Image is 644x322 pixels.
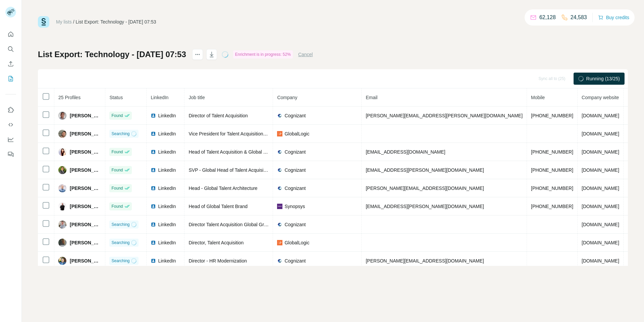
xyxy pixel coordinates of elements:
[366,186,484,191] span: [PERSON_NAME][EMAIL_ADDRESS][DOMAIN_NAME]
[531,149,573,155] span: [PHONE_NUMBER]
[158,203,176,210] span: LinkedIn
[111,185,123,191] span: Found
[366,167,484,173] span: [EMAIL_ADDRESS][PERSON_NAME][DOMAIN_NAME]
[277,113,282,118] img: company-logo
[531,167,573,173] span: [PHONE_NUMBER]
[38,16,49,28] img: Surfe Logo
[582,222,619,227] span: [DOMAIN_NAME]
[158,221,176,228] span: LinkedIn
[277,167,282,173] img: company-logo
[58,166,66,174] img: Avatar
[58,184,66,192] img: Avatar
[582,240,619,245] span: [DOMAIN_NAME]
[277,149,282,155] img: company-logo
[158,167,176,173] span: LinkedIn
[58,112,66,120] img: Avatar
[5,133,16,146] button: Dashboard
[284,203,305,210] span: Synopsys
[5,58,16,70] button: Enrich CSV
[189,167,271,173] span: SVP - Global Head of Talent Acquisition
[151,204,156,209] img: LinkedIn logo
[277,222,282,227] img: company-logo
[582,95,619,100] span: Company website
[5,73,16,85] button: My lists
[111,240,129,246] span: Searching
[111,131,129,137] span: Searching
[5,119,16,131] button: Use Surfe API
[70,149,101,155] span: [PERSON_NAME]
[151,240,156,245] img: LinkedIn logo
[284,221,306,228] span: Cognizant
[111,167,123,173] span: Found
[58,202,66,210] img: Avatar
[284,149,306,155] span: Cognizant
[284,239,309,246] span: GlobalLogic
[158,239,176,246] span: LinkedIn
[277,240,282,245] img: company-logo
[70,130,101,137] span: [PERSON_NAME]
[111,113,123,119] span: Found
[73,18,74,25] li: /
[277,186,282,191] img: company-logo
[58,95,80,100] span: 25 Profiles
[151,95,168,100] span: LinkedIn
[158,257,176,264] span: LinkedIn
[571,13,587,22] p: 24,583
[70,203,101,210] span: [PERSON_NAME]
[5,28,16,40] button: Quick start
[189,131,292,136] span: Vice President for Talent Acquisition Group EMEA
[277,258,282,264] img: company-logo
[598,13,629,22] button: Buy credits
[539,13,556,22] p: 62,128
[366,149,445,155] span: [EMAIL_ADDRESS][DOMAIN_NAME]
[189,240,244,245] span: Director, Talent Acquisition
[189,204,248,209] span: Head of Global Talent Brand
[151,167,156,173] img: LinkedIn logo
[582,131,619,136] span: [DOMAIN_NAME]
[70,257,101,264] span: [PERSON_NAME]
[151,186,156,191] img: LinkedIn logo
[531,95,545,100] span: Mobile
[531,204,573,209] span: [PHONE_NUMBER]
[284,130,309,137] span: GlobalLogic
[189,258,247,264] span: Director - HR Modernization
[109,95,123,100] span: Status
[189,186,257,191] span: Head - Global Talent Architecture
[158,185,176,192] span: LinkedIn
[366,95,377,100] span: Email
[366,258,484,264] span: [PERSON_NAME][EMAIL_ADDRESS][DOMAIN_NAME]
[284,167,306,173] span: Cognizant
[58,239,66,247] img: Avatar
[189,149,308,155] span: Head of Talent Acquisition & Global Mobility - EMEA, APJ
[277,95,297,100] span: Company
[158,149,176,155] span: LinkedIn
[151,131,156,136] img: LinkedIn logo
[151,258,156,264] img: LinkedIn logo
[70,221,101,228] span: [PERSON_NAME]
[151,113,156,118] img: LinkedIn logo
[277,131,282,136] img: company-logo
[70,185,101,192] span: [PERSON_NAME]
[5,104,16,116] button: Use Surfe on LinkedIn
[277,204,282,209] img: company-logo
[58,148,66,156] img: Avatar
[158,130,176,137] span: LinkedIn
[189,113,248,118] span: Director of Talent Acquisition
[192,49,203,60] button: actions
[586,75,620,82] span: Running (13/25)
[5,148,16,160] button: Feedback
[582,167,619,173] span: [DOMAIN_NAME]
[158,112,176,119] span: LinkedIn
[531,186,573,191] span: [PHONE_NUMBER]
[70,167,101,173] span: [PERSON_NAME]
[233,50,293,58] div: Enrichment is in progress: 52%
[582,113,619,118] span: [DOMAIN_NAME]
[582,258,619,264] span: [DOMAIN_NAME]
[582,149,619,155] span: [DOMAIN_NAME]
[5,43,16,55] button: Search
[58,257,66,265] img: Avatar
[284,185,306,192] span: Cognizant
[582,204,619,209] span: [DOMAIN_NAME]
[70,112,101,119] span: [PERSON_NAME]
[111,203,123,209] span: Found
